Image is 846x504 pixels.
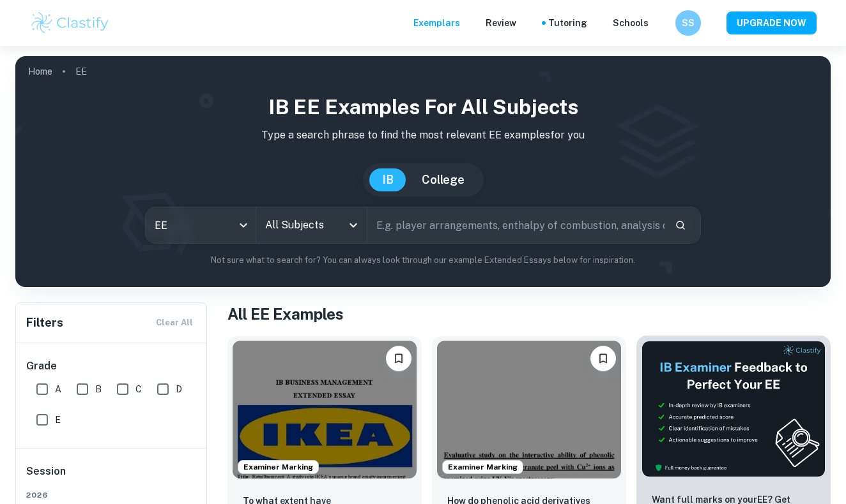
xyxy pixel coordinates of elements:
span: E [55,413,61,427]
a: Schools [613,16,649,30]
button: IB [369,168,406,191]
a: Home [28,63,52,80]
span: B [95,382,102,396]
button: SS [675,10,701,36]
a: Tutoring [548,16,587,30]
p: Not sure what to search for? You can always look through our example Extended Essays below for in... [26,254,820,267]
button: College [409,168,477,191]
button: UPGRADE NOW [727,11,817,34]
h6: Filters [26,314,63,332]
img: profile cover [15,56,831,287]
h6: Session [26,464,197,489]
h1: All EE Examples [227,302,831,325]
img: Clastify logo [29,10,111,36]
h6: Grade [26,359,197,374]
span: Examiner Marking [443,461,523,473]
button: Search [670,214,691,236]
span: C [135,382,142,396]
span: Examiner Marking [238,461,318,473]
p: Type a search phrase to find the most relevant EE examples for you [26,128,820,143]
p: Exemplars [413,16,460,30]
input: E.g. player arrangements, enthalpy of combustion, analysis of a big city... [367,207,665,243]
span: D [176,382,182,396]
img: Chemistry EE example thumbnail: How do phenolic acid derivatives obtaine [437,341,621,478]
span: 2026 [26,489,197,501]
button: Bookmark [386,346,411,371]
p: EE [75,64,87,78]
div: EE [146,207,256,243]
h6: SS [681,16,696,30]
span: A [55,382,61,396]
p: Review [486,16,516,30]
h1: IB EE examples for all subjects [26,92,820,122]
img: Thumbnail [642,341,826,477]
button: Bookmark [590,346,616,371]
button: Open [344,216,362,234]
button: Help and Feedback [659,20,665,26]
img: Business and Management EE example thumbnail: To what extent have IKEA's in-store reta [233,341,417,478]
